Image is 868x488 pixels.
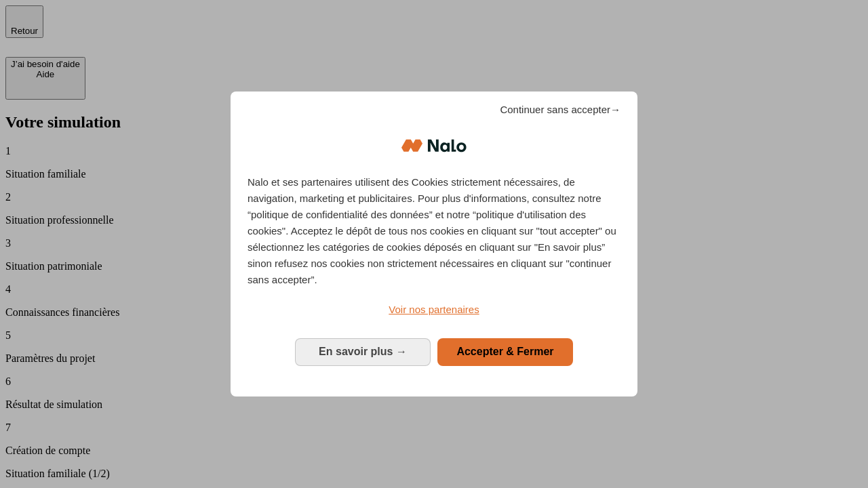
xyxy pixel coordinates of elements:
span: Voir nos partenaires [389,304,479,315]
p: Nalo et ses partenaires utilisent des Cookies strictement nécessaires, de navigation, marketing e... [248,174,620,288]
span: En savoir plus → [319,346,407,357]
span: Accepter & Fermer [456,346,553,357]
a: Voir nos partenaires [248,302,620,318]
span: Continuer sans accepter→ [500,102,620,118]
div: Bienvenue chez Nalo Gestion du consentement [231,91,637,396]
button: Accepter & Fermer: Accepter notre traitement des données et fermer [437,338,573,365]
img: Logo [401,125,467,166]
button: En savoir plus: Configurer vos consentements [295,338,431,365]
